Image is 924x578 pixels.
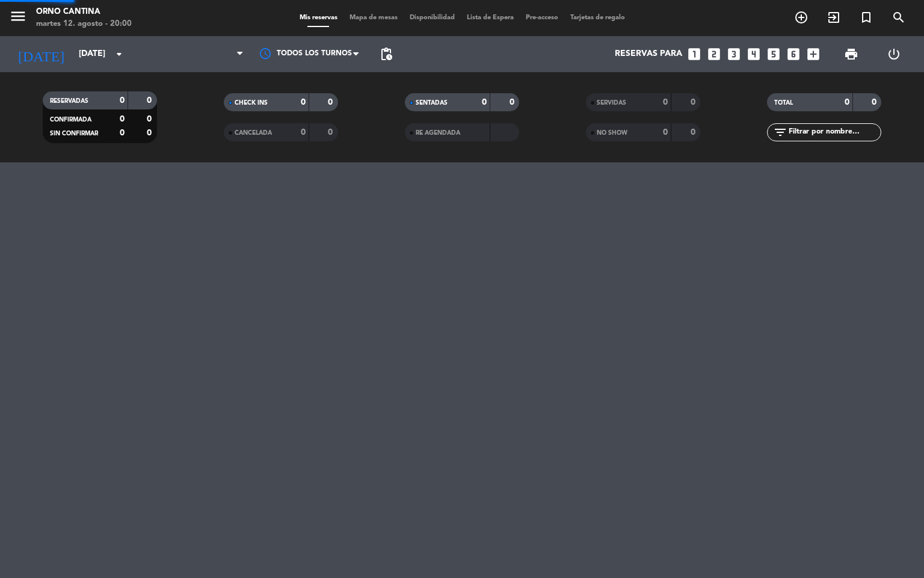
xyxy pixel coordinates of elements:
div: martes 12. agosto - 20:00 [36,18,132,30]
span: NO SHOW [597,130,627,136]
i: looks_4 [746,46,762,62]
i: filter_list [773,125,787,140]
strong: 0 [510,98,517,106]
i: search [892,10,906,25]
span: TOTAL [774,100,793,106]
strong: 0 [691,98,698,106]
i: [DATE] [9,41,73,67]
strong: 0 [845,98,849,106]
strong: 0 [147,129,154,137]
span: Mapa de mesas [343,14,404,21]
i: arrow_drop_down [112,47,126,61]
strong: 0 [328,98,335,106]
button: menu [9,7,27,29]
div: LOG OUT [872,36,915,72]
span: Pre-acceso [520,14,564,21]
span: Reservas para [615,49,682,59]
strong: 0 [663,128,668,137]
span: Mis reservas [294,14,343,21]
i: looks_one [686,46,702,62]
span: SERVIDAS [597,100,626,106]
strong: 0 [663,98,668,106]
div: Orno Cantina [36,6,132,18]
span: CANCELADA [235,130,272,136]
strong: 0 [328,128,335,137]
span: Disponibilidad [404,14,461,21]
strong: 0 [147,115,154,123]
span: CHECK INS [235,100,268,106]
i: looks_5 [766,46,781,62]
strong: 0 [120,129,125,137]
strong: 0 [120,96,125,105]
span: Tarjetas de regalo [564,14,631,21]
i: turned_in_not [859,10,873,25]
strong: 0 [872,98,879,106]
i: add_circle_outline [794,10,808,25]
i: looks_6 [786,46,801,62]
i: looks_two [706,46,722,62]
strong: 0 [120,115,125,123]
i: looks_3 [726,46,742,62]
span: RESERVADAS [50,98,88,104]
span: SIN CONFIRMAR [50,131,98,137]
i: power_settings_new [887,47,901,61]
span: CONFIRMADA [50,117,91,123]
i: exit_to_app [827,10,841,25]
strong: 0 [301,98,306,106]
span: RE AGENDADA [416,130,460,136]
span: print [844,47,858,61]
strong: 0 [691,128,698,137]
span: SENTADAS [416,100,448,106]
strong: 0 [147,96,154,105]
span: Lista de Espera [461,14,520,21]
i: add_box [805,46,821,62]
span: pending_actions [379,47,393,61]
strong: 0 [301,128,306,137]
i: menu [9,7,27,25]
strong: 0 [482,98,487,106]
input: Filtrar por nombre... [787,126,881,139]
